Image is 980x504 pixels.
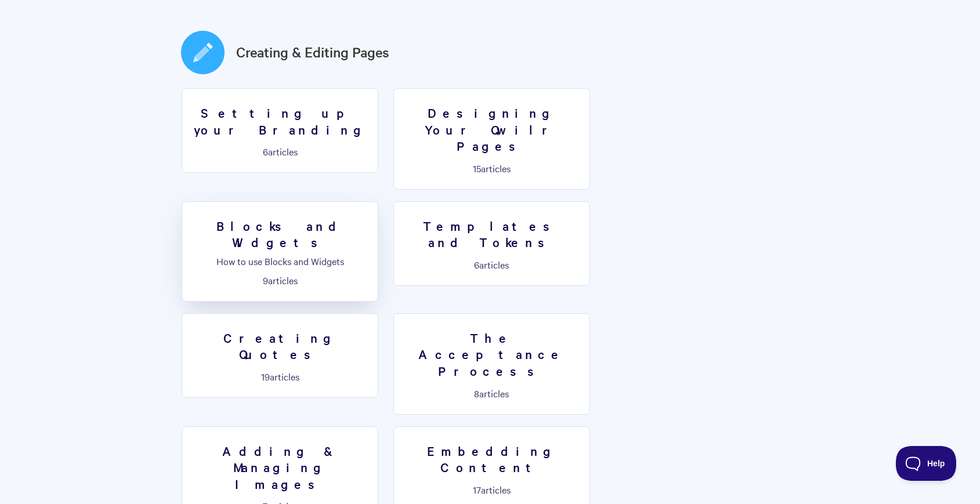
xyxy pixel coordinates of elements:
[189,104,371,137] h3: Setting up your Branding
[182,201,378,302] a: Blocks and Widgets How to use Blocks and Widgets 9articles
[393,201,590,286] a: Templates and Tokens 6articles
[182,88,378,173] a: Setting up your Branding 6articles
[474,258,479,271] span: 6
[189,443,371,492] h3: Adding & Managing Images
[189,329,371,362] h3: Creating Quotes
[401,484,583,495] p: articles
[236,42,389,63] a: Creating & Editing Pages
[189,217,371,251] h3: Blocks and Widgets
[393,313,590,415] a: The Acceptance Process 8articles
[401,217,583,251] h3: Templates and Tokens
[263,274,268,287] span: 9
[189,146,371,157] p: articles
[261,370,270,383] span: 19
[263,145,268,158] span: 6
[473,162,481,175] span: 15
[401,259,583,270] p: articles
[189,371,371,382] p: articles
[189,275,371,285] p: articles
[473,483,481,496] span: 17
[401,104,583,154] h3: Designing Your Qwilr Pages
[401,329,583,379] h3: The Acceptance Process
[189,256,371,266] p: How to use Blocks and Widgets
[393,88,590,190] a: Designing Your Qwilr Pages 15articles
[401,443,583,476] h3: Embedding Content
[474,387,479,400] span: 8
[401,388,583,398] p: articles
[896,446,957,481] iframe: Toggle Customer Support
[401,163,583,173] p: articles
[182,313,378,398] a: Creating Quotes 19articles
